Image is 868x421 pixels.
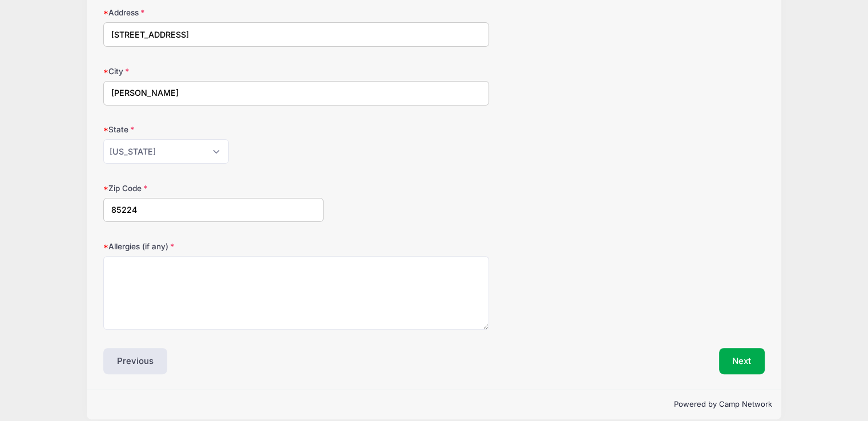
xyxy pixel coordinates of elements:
input: xxxxx [103,198,324,222]
label: Zip Code [103,183,324,194]
label: Allergies (if any) [103,241,324,252]
label: Address [103,7,324,18]
button: Previous [103,348,167,374]
label: State [103,124,324,135]
p: Powered by Camp Network [96,399,772,410]
button: Next [719,348,765,374]
label: City [103,66,324,77]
